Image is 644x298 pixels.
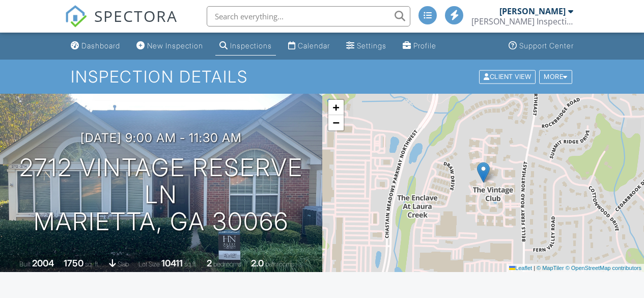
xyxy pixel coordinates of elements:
[67,37,124,56] a: Dashboard
[85,260,99,268] span: sq. ft.
[499,6,566,16] div: [PERSON_NAME]
[65,14,178,35] a: SPECTORA
[207,6,410,26] input: Search everything...
[519,41,574,50] div: Support Center
[537,265,564,271] a: © MapTiler
[534,265,535,271] span: |
[566,265,641,271] a: © OpenStreetMap contributors
[19,260,31,268] span: Built
[413,41,436,50] div: Profile
[539,70,572,84] div: More
[478,72,538,80] a: Client View
[328,100,344,115] a: Zoom in
[230,41,272,50] div: Inspections
[184,260,197,268] span: sq.ft.
[65,5,87,28] img: The Best Home Inspection Software - Spectora
[207,258,212,268] div: 2
[94,5,178,26] span: SPECTORA
[265,260,294,268] span: bathrooms
[64,258,83,268] div: 1750
[81,41,120,50] div: Dashboard
[328,115,344,130] a: Zoom out
[342,37,390,56] a: Settings
[161,258,183,268] div: 10411
[509,265,532,271] a: Leaflet
[138,260,160,268] span: Lot Size
[479,70,536,84] div: Client View
[132,37,207,56] a: New Inspection
[505,37,578,56] a: Support Center
[118,260,129,268] span: slab
[471,16,573,26] div: Dana Inspection Services, Inc.
[147,41,203,50] div: New Inspection
[80,131,242,145] h3: [DATE] 9:00 am - 11:30 am
[215,37,276,56] a: Inspections
[284,37,334,56] a: Calendar
[357,41,386,50] div: Settings
[399,37,440,56] a: Profile
[332,101,339,114] span: +
[477,162,490,183] img: Marker
[298,41,330,50] div: Calendar
[32,258,54,268] div: 2004
[16,154,306,235] h1: 2712 Vintage Reserve Ln Marietta, GA 30066
[213,260,241,268] span: bedrooms
[251,258,264,268] div: 2.0
[71,68,573,86] h1: Inspection Details
[332,116,339,129] span: −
